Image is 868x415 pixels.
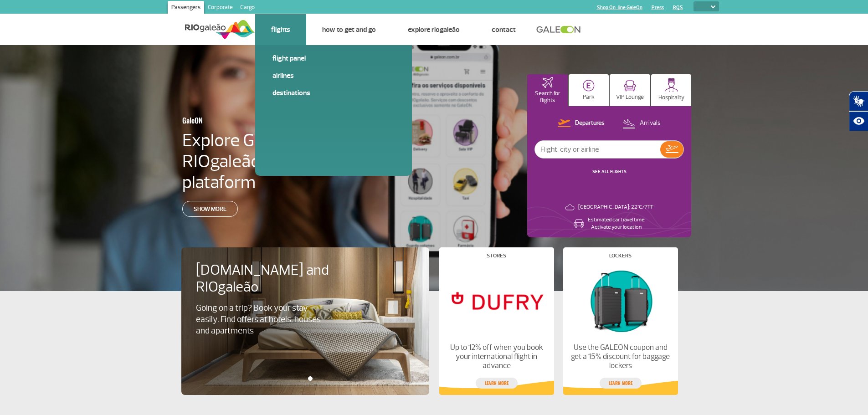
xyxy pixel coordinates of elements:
[570,266,670,336] img: Lockers
[590,168,629,175] button: SEE ALL FLIGHTS
[569,74,609,106] button: Park
[272,53,395,63] a: Flight panel
[583,80,595,92] img: carParkingHome.svg
[600,378,642,389] a: Learn more
[588,216,645,231] p: Estimated car travel time: Activate your location
[575,119,605,128] p: Departures
[542,77,553,88] img: airplaneHomeActive.svg
[640,119,661,128] p: Arrivals
[182,111,334,130] h3: GaleON
[487,253,506,258] h4: Stores
[272,71,395,81] a: Airlines
[447,343,546,370] p: Up to 12% off when you book your international flight in advance
[664,78,678,92] img: hospitality.svg
[236,1,258,15] a: Cargo
[609,253,632,258] h4: Lockers
[322,25,376,34] a: How to get and go
[182,130,379,193] h4: Explore GaleON: RIOgaleão’s digital plataform
[196,302,325,337] p: Going on a trip? Book your stay easily. Find offers at hotels, houses and apartments
[527,74,568,106] button: Search for flights
[616,94,644,101] p: VIP Lounge
[624,80,636,92] img: vipRoom.svg
[578,204,653,211] p: [GEOGRAPHIC_DATA]: 22°C/71°F
[196,262,341,296] h4: [DOMAIN_NAME] and RIOgaleão
[271,25,290,34] a: Flights
[492,25,516,34] a: Contact
[610,74,650,106] button: VIP Lounge
[168,1,204,15] a: Passengers
[583,94,595,101] p: Park
[597,5,642,10] a: Shop On-line GaleOn
[651,74,692,106] button: Hospitality
[408,25,460,34] a: Explore RIOgaleão
[849,111,868,131] button: Abrir recursos assistivos.
[652,5,664,10] a: Press
[447,266,546,336] img: Stores
[532,90,563,104] p: Search for flights
[272,88,395,98] a: Destinations
[849,91,868,111] button: Abrir tradutor de língua de sinais.
[673,5,683,10] a: RQS
[535,141,660,158] input: Flight, city or airline
[658,94,684,101] p: Hospitality
[476,378,518,389] a: Learn more
[592,169,627,174] a: SEE ALL FLIGHTS
[555,118,607,129] button: Departures
[620,118,663,129] button: Arrivals
[204,1,236,15] a: Corporate
[570,343,670,370] p: Use the GALEON coupon and get a 15% discount for baggage lockers
[182,201,238,217] a: Show more
[196,262,415,337] a: [DOMAIN_NAME] and RIOgaleãoGoing on a trip? Book your stay easily. Find offers at hotels, houses ...
[849,91,868,131] div: Plugin de acessibilidade da Hand Talk.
